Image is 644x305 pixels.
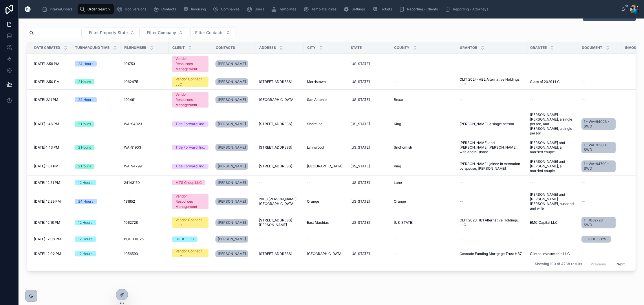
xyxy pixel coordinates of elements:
[581,199,585,204] span: --
[84,27,140,38] button: Select Button
[215,121,248,127] a: [PERSON_NAME]
[394,180,402,185] span: Lane
[350,145,370,150] span: [US_STATE]
[584,143,613,152] span: 1 - WA-91903 - SWD
[78,236,92,242] div: 12 Hours
[581,217,616,228] a: 1 - 1062728 - SWD
[350,97,370,102] span: [US_STATE]
[259,122,292,126] span: [STREET_ADDRESS]
[34,180,68,185] a: [DATE] 12:51 PM
[394,97,453,102] a: Bexar
[581,62,618,66] a: --
[175,92,205,108] div: Vendor Resources Management
[460,122,514,126] span: [PERSON_NAME], a single person
[259,145,300,150] a: [STREET_ADDRESS]
[34,237,61,241] span: [DATE] 12:08 PM
[530,192,575,211] span: [PERSON_NAME] and [PERSON_NAME] [PERSON_NAME], husband and wife
[581,159,618,173] a: 1 - WA-94799 - SWD
[218,97,246,102] span: [PERSON_NAME]
[215,197,252,206] a: [PERSON_NAME]
[581,216,618,230] a: 1 - 1062728 - SWD
[394,80,453,84] a: --
[350,180,370,185] span: [US_STATE]
[78,220,92,225] div: 12 Hours
[142,27,188,38] button: Select Button
[259,62,300,66] a: --
[259,145,292,150] span: [STREET_ADDRESS]
[172,92,208,108] a: Vendor Resources Management
[530,80,560,84] span: Class of 2029 LLC
[350,122,387,126] a: [US_STATE]
[89,30,128,36] span: Filter Property State
[34,220,68,225] a: [DATE] 12:18 PM
[147,30,176,36] span: Filter Company
[175,121,205,127] div: Title Forward, Inc.
[307,145,324,150] span: Lynnwood
[218,252,246,256] span: [PERSON_NAME]
[581,97,585,102] span: --
[161,7,176,12] span: Contacts
[23,5,32,14] img: App logo
[124,180,140,185] span: 24143170
[124,97,136,102] span: 190491
[215,250,248,257] a: [PERSON_NAME]
[350,199,370,204] span: [US_STATE]
[175,194,205,209] div: Vendor Resources Management
[311,7,336,12] span: Template Rules
[34,145,68,150] a: [DATE] 1:43 PM
[75,121,117,127] a: 2 Hours
[172,56,208,72] a: Vendor Resources Management
[172,121,208,127] a: Title Forward, Inc.
[124,237,165,241] a: BCHH 0025
[124,80,138,84] span: 1062475
[34,237,68,241] a: [DATE] 12:08 PM
[215,163,248,170] a: [PERSON_NAME]
[175,249,205,259] div: Vendor Connect LLC
[350,199,387,204] a: [US_STATE]
[175,180,202,185] div: MTS Group LLC
[175,236,194,242] div: BCHH, LLC
[172,145,208,150] a: Title Forward, Inc.
[307,237,343,241] a: --
[453,7,488,12] span: Reporting - Attorneys
[34,122,68,126] a: [DATE] 1:46 PM
[78,164,91,169] div: 2 Hours
[530,112,575,136] a: [PERSON_NAME] [PERSON_NAME], a single person, and [PERSON_NAME], a single person
[581,97,618,102] a: --
[307,97,343,102] a: San Antonio
[530,220,575,225] a: EMC Capital LLC
[259,164,292,169] span: [STREET_ADDRESS]
[75,164,117,169] a: 2 Hours
[75,145,117,150] a: 2 Hours
[259,180,300,185] a: --
[259,218,300,227] a: [STREET_ADDRESS][PERSON_NAME]
[460,97,463,102] span: --
[78,4,114,14] a: Order Search
[215,178,252,187] a: [PERSON_NAME]
[124,164,165,169] a: WA-94799
[172,249,208,259] a: Vendor Connect LLC
[221,7,239,12] span: Companies
[530,141,575,154] a: [PERSON_NAME] and [PERSON_NAME], a married couple
[307,97,327,102] span: San Antonio
[350,164,370,169] span: [US_STATE]
[124,97,165,102] a: 190491
[124,62,165,66] a: 191753
[34,80,60,84] span: [DATE] 2:50 PM
[215,234,252,244] a: [PERSON_NAME]
[75,220,117,225] a: 12 Hours
[394,62,453,66] a: --
[34,199,68,204] a: [DATE] 12:29 PM
[394,220,453,225] a: [US_STATE]
[78,199,93,204] div: 24 Hours
[175,77,205,87] div: Vendor Connect LLC
[350,97,387,102] a: [US_STATE]
[78,251,92,256] div: 12 Hours
[350,164,387,169] a: [US_STATE]
[218,220,246,225] span: [PERSON_NAME]
[78,61,93,66] div: 24 Hours
[218,164,246,169] span: [PERSON_NAME]
[460,141,523,154] a: [PERSON_NAME] and [PERSON_NAME] [PERSON_NAME], wife and husband
[215,198,248,205] a: [PERSON_NAME]
[124,252,138,256] span: 1056593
